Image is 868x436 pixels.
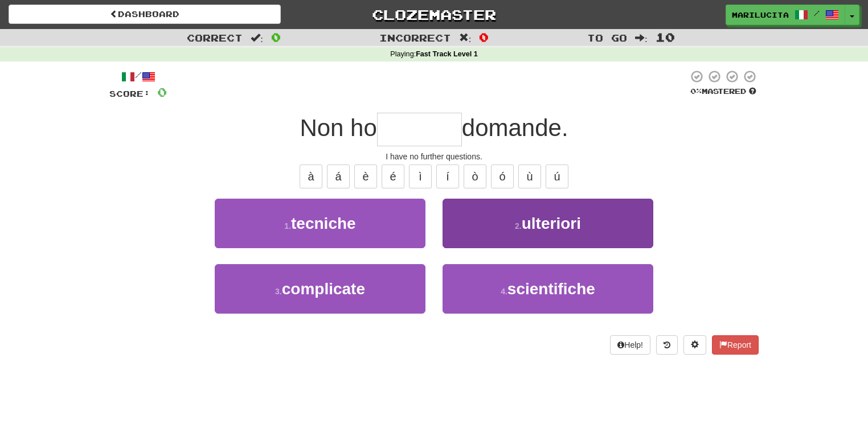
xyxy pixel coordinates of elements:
[587,32,627,43] span: To go
[814,9,820,17] span: /
[275,287,282,296] small: 3 .
[409,164,432,188] button: ì
[416,50,478,58] strong: Fast Track Level 1
[546,164,568,188] button: ú
[518,164,541,188] button: ù
[443,199,653,248] button: 2.ulteriori
[690,87,702,96] span: 0 %
[215,264,425,314] button: 3.complicate
[157,85,167,99] span: 0
[459,33,472,43] span: :
[732,10,789,20] span: marilucita
[109,89,150,98] span: Score:
[382,164,404,188] button: é
[271,30,281,44] span: 0
[479,30,489,44] span: 0
[464,164,486,188] button: ò
[282,280,365,298] span: complicate
[327,164,350,188] button: á
[522,215,581,232] span: ulteriori
[501,287,507,296] small: 4 .
[688,87,759,97] div: Mastered
[515,221,522,231] small: 2 .
[9,5,281,24] a: Dashboard
[712,335,759,355] button: Report
[284,221,291,231] small: 1 .
[726,5,845,25] a: marilucita /
[656,335,678,355] button: Round history (alt+y)
[379,32,451,43] span: Incorrect
[635,33,648,43] span: :
[109,151,759,162] div: I have no further questions.
[610,335,650,355] button: Help!
[443,264,653,314] button: 4.scientifiche
[291,215,356,232] span: tecniche
[300,114,376,141] span: Non ho
[298,5,570,24] a: Clozemaster
[215,199,425,248] button: 1.tecniche
[491,164,514,188] button: ó
[187,32,243,43] span: Correct
[300,164,322,188] button: à
[507,280,595,298] span: scientifiche
[251,33,263,43] span: :
[462,114,568,141] span: domande.
[656,30,675,44] span: 10
[354,164,377,188] button: è
[436,164,459,188] button: í
[109,69,167,84] div: /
